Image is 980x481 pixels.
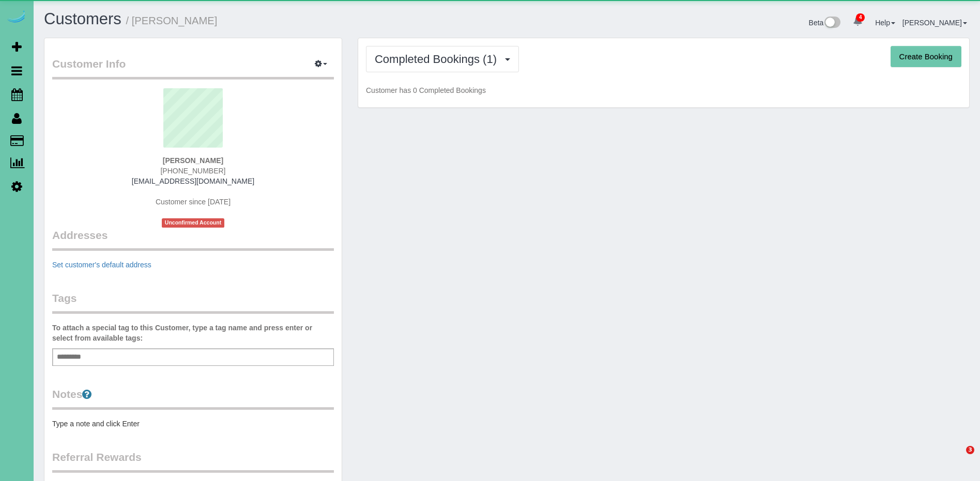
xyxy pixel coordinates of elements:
strong: [PERSON_NAME] [163,156,223,165]
small: / [PERSON_NAME] [126,15,218,26]
legend: Tags [52,291,334,314]
a: Customers [44,10,121,28]
span: Unconfirmed Account [162,218,225,227]
iframe: Intercom live chat [945,446,970,471]
span: Customer since [DATE] [156,198,231,206]
label: To attach a special tag to this Customer, type a tag name and press enter or select from availabl... [52,323,334,343]
legend: Notes [52,387,334,410]
span: Completed Bookings (1) [375,53,502,66]
a: Beta [809,19,841,27]
legend: Customer Info [52,56,334,79]
pre: Type a note and click Enter [52,419,334,429]
a: Help [875,19,895,27]
img: New interface [823,17,840,30]
span: 4 [856,13,865,22]
img: Automaid Logo [6,10,27,25]
p: Customer has 0 Completed Bookings [366,85,961,95]
span: 3 [966,446,974,454]
a: 4 [848,10,868,33]
a: [PERSON_NAME] [902,19,967,27]
a: [EMAIL_ADDRESS][DOMAIN_NAME] [132,177,254,185]
legend: Referral Rewards [52,450,334,473]
button: Create Booking [891,46,961,68]
button: Completed Bookings (1) [366,46,519,72]
span: [PHONE_NUMBER] [160,167,225,175]
a: Set customer's default address [52,261,151,269]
